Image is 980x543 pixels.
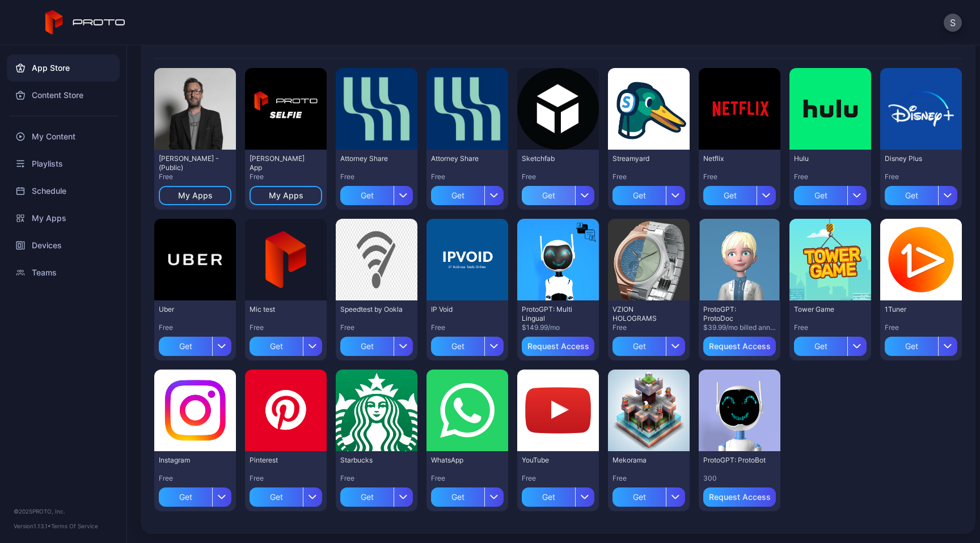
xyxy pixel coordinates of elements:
div: Free [431,172,504,181]
button: Get [431,332,504,356]
div: Free [612,172,685,181]
a: My Content [7,123,120,150]
div: Disney Plus [885,154,947,163]
div: Tower Game [794,305,856,314]
div: $39.99/mo billed annually [703,323,776,332]
button: Get [612,181,685,205]
div: Hulu [794,154,856,163]
div: Get [794,337,847,356]
div: Get [612,337,666,356]
button: Get [431,483,504,507]
button: My Apps [250,186,322,205]
div: IP Void [431,305,493,314]
div: Free [522,474,594,483]
button: Get [794,332,867,356]
div: Free [340,172,413,181]
button: My Apps [159,186,231,205]
div: Get [612,186,666,205]
div: Netflix [703,154,766,163]
div: Get [703,186,757,205]
div: Instagram [159,456,221,465]
div: Free [250,172,322,181]
div: Get [431,186,484,205]
div: Get [340,337,394,356]
button: Get [522,181,594,205]
button: Get [250,483,322,507]
button: Get [431,181,504,205]
div: Get [250,487,303,507]
div: Free [522,172,594,181]
a: Playlists [7,150,120,177]
a: Terms Of Service [51,523,98,529]
div: My Apps [269,191,303,200]
button: Get [340,181,413,205]
div: ProtoGPT: ProtoDoc [703,305,766,323]
button: Get [250,332,322,356]
div: Speedtest by Ookla [340,305,403,314]
div: Get [159,487,212,507]
div: Get [431,487,484,507]
a: Devices [7,232,120,259]
div: © 2025 PROTO, Inc. [14,507,113,516]
a: Teams [7,259,120,286]
div: Free [794,172,867,181]
div: David Selfie App [250,154,312,172]
div: ProtoGPT: ProtoBot [703,456,766,465]
div: Free [885,172,957,181]
div: Get [885,186,938,205]
div: Free [340,474,413,483]
button: Request Access [703,337,776,356]
div: Mic test [250,305,312,314]
div: WhatsApp [431,456,493,465]
button: Request Access [522,337,594,356]
button: Get [703,181,776,205]
div: Free [431,323,504,332]
div: My Apps [178,191,213,200]
div: Free [612,474,685,483]
div: Free [250,474,322,483]
a: My Apps [7,205,120,232]
a: Schedule [7,177,120,205]
div: Uber [159,305,221,314]
div: Streamyard [612,154,675,163]
div: Free [794,323,867,332]
button: Get [522,483,594,507]
button: Request Access [703,487,776,507]
div: Get [794,186,847,205]
button: Get [159,483,231,507]
div: Free [159,172,231,181]
button: S [944,14,962,32]
div: David N Persona - (Public) [159,154,221,172]
div: Free [703,172,776,181]
div: Free [885,323,957,332]
div: Attorney Share [431,154,493,163]
button: Get [885,181,957,205]
div: Attorney Share [340,154,403,163]
div: VZION HOLOGRAMS [612,305,675,323]
button: Get [794,181,867,205]
div: Request Access [527,342,589,351]
button: Get [612,332,685,356]
div: YouTube [522,456,584,465]
div: Free [340,323,413,332]
div: Free [431,474,504,483]
div: Get [522,487,575,507]
button: Get [612,483,685,507]
div: Mekorama [612,456,675,465]
div: ProtoGPT: Multi Lingual [522,305,584,323]
button: Get [885,332,957,356]
a: App Store [7,54,120,82]
div: Free [159,474,231,483]
div: Get [250,337,303,356]
div: Get [885,337,938,356]
div: Get [340,487,394,507]
div: Get [612,487,666,507]
div: $149.99/mo [522,323,594,332]
a: Content Store [7,82,120,109]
